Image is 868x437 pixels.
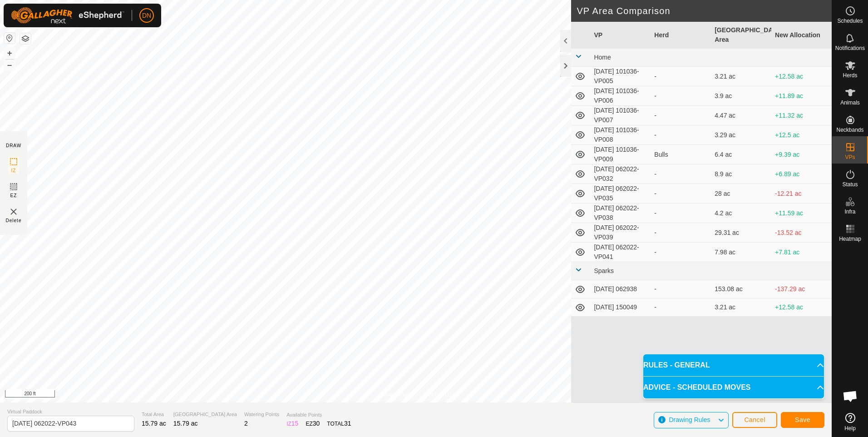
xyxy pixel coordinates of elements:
td: [DATE] 062022-VP039 [590,223,651,243]
td: [DATE] 062022-VP032 [590,164,651,184]
span: Herds [843,73,857,78]
th: New Allocation [771,22,832,49]
div: - [654,72,707,81]
td: 6.4 ac [711,145,771,164]
button: Map Layers [20,33,31,44]
button: Cancel [732,412,777,428]
span: Cancel [744,416,765,423]
td: [DATE] 150049 [590,298,651,317]
td: [DATE] 062022-VP038 [590,204,651,223]
td: +12.58 ac [771,67,832,86]
td: 153.08 ac [711,280,771,298]
button: + [4,48,15,59]
td: -12.21 ac [771,184,832,204]
span: VPs [845,154,855,160]
td: +11.89 ac [771,86,832,106]
span: 15.79 ac [173,420,198,427]
td: [DATE] 101036-VP005 [590,67,651,86]
img: Gallagher Logo [11,7,124,24]
span: 30 [313,420,320,427]
td: 3.29 ac [711,125,771,145]
td: +11.59 ac [771,204,832,223]
td: 28 ac [711,184,771,204]
span: 2 [244,420,248,427]
div: - [654,303,707,312]
span: Total Area [142,411,166,418]
td: 7.98 ac [711,243,771,262]
span: RULES - GENERAL [643,360,710,371]
td: 29.31 ac [711,223,771,243]
span: Status [842,182,858,187]
h2: VP Area Comparison [577,5,832,16]
td: 3.21 ac [711,298,771,317]
div: IZ [286,419,298,428]
span: 15.79 ac [142,420,166,427]
div: TOTAL [327,419,351,428]
span: Available Points [286,411,351,419]
a: Help [832,409,868,435]
td: +6.89 ac [771,164,832,184]
a: Contact Us [425,391,452,399]
span: Watering Points [244,411,279,418]
span: DN [142,11,151,20]
td: [DATE] 062938 [590,280,651,298]
span: ADVICE - SCHEDULED MOVES [643,382,750,393]
span: Heatmap [839,236,861,242]
span: Delete [6,217,22,224]
p-accordion-header: ADVICE - SCHEDULED MOVES [643,377,824,398]
div: - [654,228,707,238]
div: DRAW [6,142,21,149]
span: Virtual Paddock [7,408,134,416]
span: Animals [840,100,860,105]
td: 8.9 ac [711,164,771,184]
div: Open chat [837,382,864,410]
span: 31 [344,420,351,427]
td: -137.29 ac [771,280,832,298]
button: Reset Map [4,33,15,44]
th: Herd [651,22,711,49]
div: Bulls [654,150,707,159]
td: +7.81 ac [771,243,832,262]
div: - [654,209,707,218]
span: IZ [11,167,16,174]
td: -13.52 ac [771,223,832,243]
span: Notifications [835,45,865,51]
td: +9.39 ac [771,145,832,164]
div: - [654,91,707,101]
a: Privacy Policy [380,391,414,399]
td: +12.58 ac [771,298,832,317]
th: [GEOGRAPHIC_DATA] Area [711,22,771,49]
span: Schedules [837,18,863,24]
td: +11.32 ac [771,106,832,125]
div: EZ [306,419,320,428]
td: +12.5 ac [771,125,832,145]
div: - [654,130,707,140]
span: 15 [291,420,299,427]
p-accordion-header: RULES - GENERAL [643,354,824,376]
div: - [654,111,707,120]
span: Neckbands [836,127,863,133]
td: [DATE] 101036-VP007 [590,106,651,125]
td: [DATE] 062022-VP041 [590,243,651,262]
button: – [4,60,15,70]
th: VP [590,22,651,49]
td: [DATE] 101036-VP006 [590,86,651,106]
span: [GEOGRAPHIC_DATA] Area [173,411,237,418]
td: 3.9 ac [711,86,771,106]
td: 3.21 ac [711,67,771,86]
span: Infra [844,209,855,214]
span: Sparks [594,267,614,274]
td: 4.2 ac [711,204,771,223]
div: - [654,284,707,294]
td: [DATE] 101036-VP008 [590,125,651,145]
span: Home [594,54,611,61]
div: - [654,189,707,199]
td: [DATE] 101036-VP009 [590,145,651,164]
td: [DATE] 062022-VP035 [590,184,651,204]
div: - [654,248,707,257]
span: EZ [10,192,17,199]
span: Drawing Rules [669,416,710,423]
button: Save [781,412,824,428]
span: Help [844,426,856,431]
td: 4.47 ac [711,106,771,125]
